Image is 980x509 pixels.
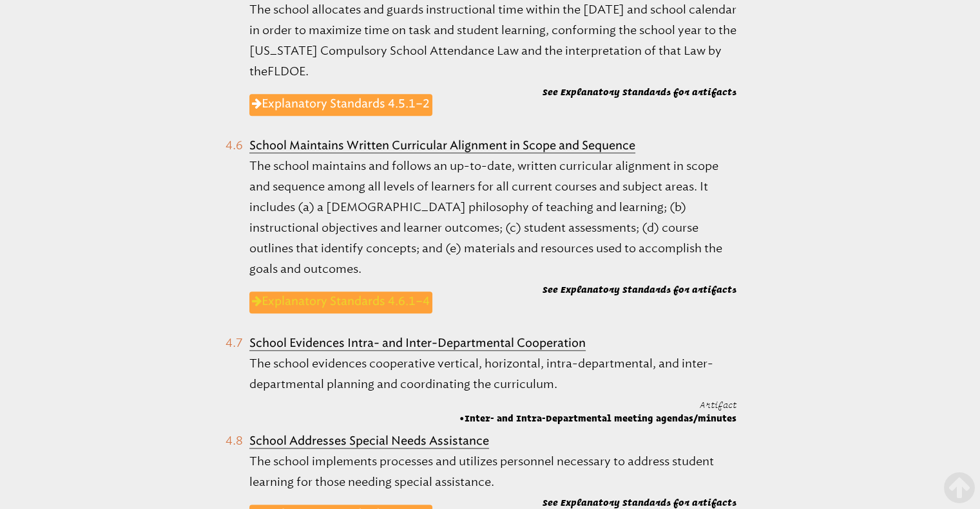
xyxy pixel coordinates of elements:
a: Explanatory Standards 4.5.1–2 [249,94,432,116]
b: See Explanatory Standards for artifacts [543,497,736,508]
b: School Addresses Special Needs Assistance [249,434,489,448]
b: See Explanatory Standards for artifacts [543,284,736,295]
span: Artifact [700,400,736,410]
p: The school maintains and follows an up-to-date, written curricular alignment in scope and sequenc... [249,156,736,279]
span: Inter- and Intra-Departmental meeting agendas/minutes [459,412,736,425]
p: The school evidences cooperative vertical, horizontal, intra-departmental, and inter-departmental... [249,353,736,394]
a: Explanatory Standards 4.6.1–4 [249,292,432,313]
span: FLDOE [267,64,305,79]
b: School Evidences Intra- and Inter-Departmental Cooperation [249,336,586,350]
b: See Explanatory Standards for artifacts [543,87,736,97]
b: School Maintains Written Curricular Alignment in Scope and Sequence [249,138,635,153]
p: The school implements processes and utilizes personnel necessary to address student learning for ... [249,451,736,492]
